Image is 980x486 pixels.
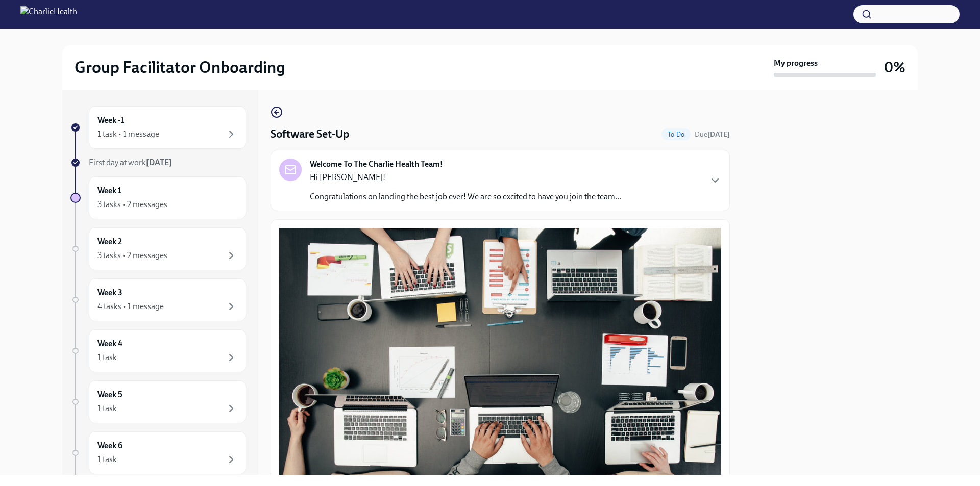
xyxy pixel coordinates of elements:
span: To Do [661,131,691,138]
div: 1 task [97,403,117,414]
div: 3 tasks • 2 messages [97,199,167,210]
p: Hi [PERSON_NAME]! [310,172,621,183]
a: First day at work[DATE] [70,157,246,168]
div: 1 task • 1 message [97,129,159,140]
a: Week 34 tasks • 1 message [70,278,246,321]
span: September 9th, 2025 10:00 [695,130,730,139]
span: Due [695,130,730,139]
div: 1 task [97,352,117,363]
div: 4 tasks • 1 message [97,301,164,312]
a: Week 13 tasks • 2 messages [70,176,246,219]
h4: Software Set-Up [271,126,349,142]
h6: Week 1 [97,185,121,196]
h3: 0% [884,58,905,76]
h2: Group Facilitator Onboarding [75,57,285,78]
strong: [DATE] [146,158,172,167]
a: Week 51 task [70,380,246,423]
a: Week 41 task [70,329,246,372]
h6: Week 3 [97,287,122,298]
a: Week 23 tasks • 2 messages [70,227,246,270]
div: 3 tasks • 2 messages [97,250,167,261]
h6: Week 2 [97,236,122,247]
h6: Week 6 [97,440,122,451]
strong: Welcome To The Charlie Health Team! [310,159,443,170]
h6: Week 4 [97,338,122,349]
a: Week -11 task • 1 message [70,106,246,149]
h6: Week -1 [97,115,124,126]
span: First day at work [89,158,172,167]
h6: Week 5 [97,389,122,400]
img: CharlieHealth [20,6,77,22]
p: Congratulations on landing the best job ever! We are so excited to have you join the team... [310,191,621,202]
strong: My progress [774,58,818,69]
strong: [DATE] [707,130,730,139]
a: Week 61 task [70,431,246,474]
div: 1 task [97,454,117,465]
